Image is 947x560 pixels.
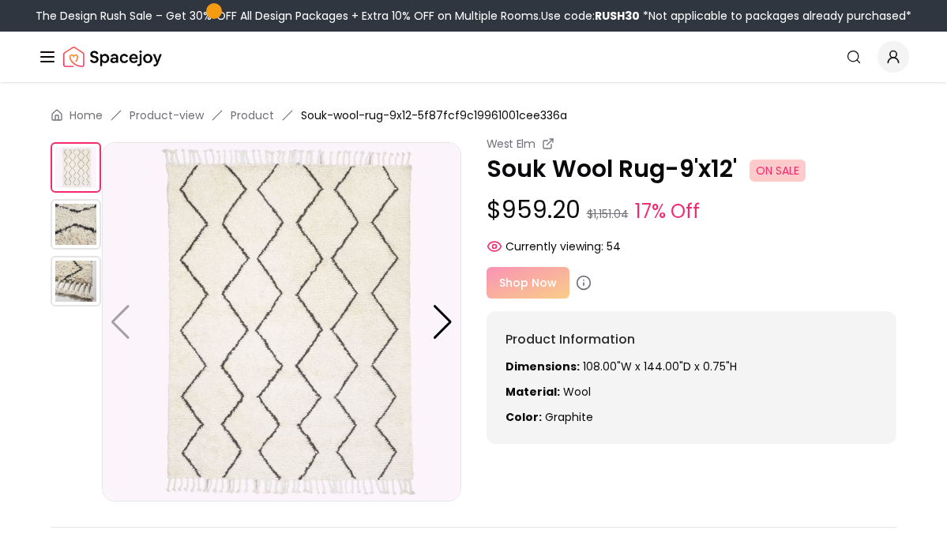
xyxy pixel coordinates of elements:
span: 54 [607,239,621,254]
p: 108.00"W x 144.00"D x 0.75"H [505,359,878,374]
span: Currently viewing: [505,239,603,254]
strong: Dimensions: [505,359,580,374]
span: graphite [545,409,593,425]
div: The Design Rush Sale – Get 30% OFF All Design Packages + Extra 10% OFF on Multiple Rooms. [36,8,911,24]
a: Product-view [130,107,204,123]
img: https://storage.googleapis.com/spacejoy-main/assets/5f87fcf9c19961001cee336a/product_1_fo19fmd12bld [51,199,101,250]
span: Souk-wool-rug-9x12-5f87fcf9c19961001cee336a [301,107,567,123]
span: wool [563,384,591,400]
span: ON SALE [750,160,806,182]
img: Spacejoy Logo [63,41,162,73]
strong: Color: [505,409,542,425]
a: Product [231,107,274,123]
b: RUSH30 [595,8,640,24]
nav: Global [38,32,909,82]
img: https://storage.googleapis.com/spacejoy-main/assets/5f87fcf9c19961001cee336a/product_0_j15kmiik2m0i [102,142,461,502]
img: https://storage.googleapis.com/spacejoy-main/assets/5f87fcf9c19961001cee336a/product_0_j15kmiik2m0i [51,142,101,193]
a: Spacejoy [63,41,162,73]
img: https://storage.googleapis.com/spacejoy-main/assets/5f87fcf9c19961001cee336a/product_2_1pcl73il268d [51,256,101,306]
small: 17% Off [635,197,700,226]
p: $959.20 [487,196,897,226]
nav: breadcrumb [51,107,896,123]
span: Use code: [541,8,640,24]
strong: Material: [505,384,560,400]
a: Home [70,107,103,123]
p: Souk Wool Rug-9'x12' [487,155,897,183]
small: West Elm [487,136,536,152]
span: *Not applicable to packages already purchased* [640,8,911,24]
h6: Product Information [505,330,878,349]
small: $1,151.04 [587,206,629,222]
